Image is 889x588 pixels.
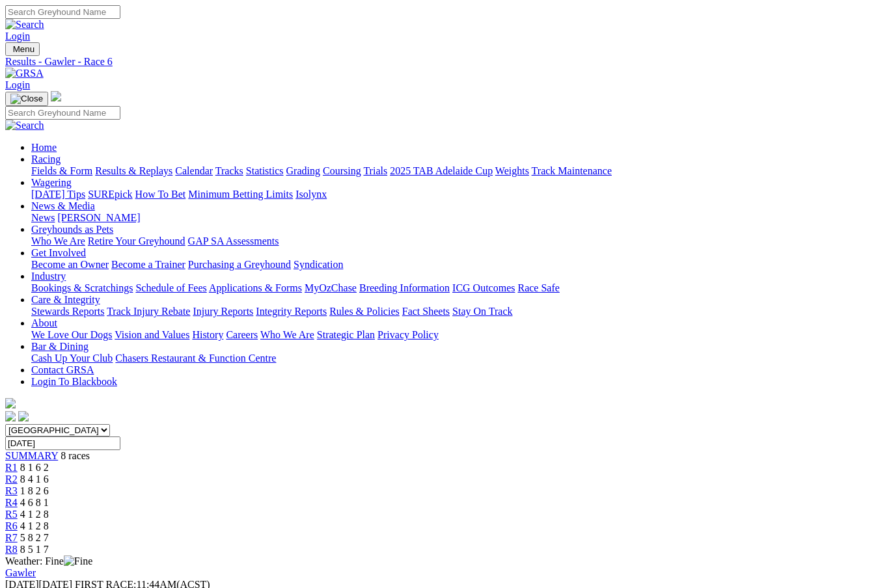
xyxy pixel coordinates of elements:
a: Breeding Information [359,282,450,293]
a: R2 [5,474,18,485]
img: Fine [64,555,92,567]
a: Cash Up Your Club [31,353,113,364]
a: Weights [495,165,529,176]
a: We Love Our Dogs [31,329,112,340]
a: Chasers Restaurant & Function Centre [115,353,276,364]
a: News [31,212,55,223]
a: Injury Reports [193,306,253,317]
a: Results & Replays [95,165,172,176]
a: Minimum Betting Limits [188,189,293,200]
a: Who We Are [31,235,85,247]
a: Applications & Forms [209,282,302,293]
a: Get Involved [31,247,86,258]
span: 8 1 6 2 [20,462,49,473]
a: R7 [5,532,18,543]
span: 4 6 8 1 [20,497,49,508]
a: About [31,317,57,328]
a: R8 [5,544,18,555]
a: Who We Are [260,329,314,340]
a: ICG Outcomes [452,282,515,293]
a: Racing [31,154,61,165]
a: Gawler [5,567,36,578]
img: Search [5,19,44,31]
span: 8 4 1 6 [20,474,49,485]
span: Weather: Fine [5,555,92,567]
span: R4 [5,497,18,508]
a: Become an Owner [31,259,109,270]
a: Syndication [294,259,343,270]
a: [PERSON_NAME] [57,212,140,223]
a: R3 [5,485,18,496]
a: 2025 TAB Adelaide Cup [390,165,493,176]
a: Purchasing a Greyhound [188,259,291,270]
a: Strategic Plan [317,329,375,340]
a: Login [5,79,30,90]
a: SUREpick [88,189,132,200]
a: Tracks [215,165,243,176]
a: Industry [31,271,66,282]
a: Retire Your Greyhound [88,235,185,247]
a: Greyhounds as Pets [31,224,113,235]
a: R5 [5,509,18,520]
img: logo-grsa-white.png [51,91,61,101]
div: News & Media [31,212,884,224]
span: 1 8 2 6 [20,485,49,496]
a: SUMMARY [5,450,58,461]
img: facebook.svg [5,411,16,421]
a: Fields & Form [31,165,92,176]
a: Login To Blackbook [31,376,117,387]
a: Results - Gawler - Race 6 [5,56,884,68]
a: Grading [286,165,320,176]
a: Bar & Dining [31,341,89,352]
button: Toggle navigation [5,42,40,56]
a: Trials [363,165,387,176]
div: Bar & Dining [31,353,884,364]
img: Close [10,94,43,104]
div: Industry [31,282,884,294]
a: Home [31,142,57,153]
a: Calendar [175,165,213,176]
div: Get Involved [31,259,884,271]
a: Care & Integrity [31,294,100,305]
a: Vision and Values [115,329,189,340]
a: Privacy Policy [377,329,439,340]
a: History [192,329,223,340]
a: Track Injury Rebate [107,306,190,317]
img: GRSA [5,68,44,79]
a: Contact GRSA [31,364,94,375]
div: About [31,329,884,341]
a: Coursing [323,165,361,176]
input: Search [5,106,120,120]
img: logo-grsa-white.png [5,398,16,408]
div: Greyhounds as Pets [31,235,884,247]
a: Statistics [246,165,284,176]
a: Stay On Track [452,306,512,317]
a: MyOzChase [305,282,357,293]
a: How To Bet [135,189,186,200]
a: News & Media [31,200,95,211]
img: twitter.svg [18,411,29,421]
div: Care & Integrity [31,306,884,317]
a: Become a Trainer [111,259,185,270]
span: 5 8 2 7 [20,532,49,543]
a: Fact Sheets [402,306,450,317]
span: 8 5 1 7 [20,544,49,555]
a: Integrity Reports [256,306,327,317]
a: R6 [5,520,18,531]
a: R1 [5,462,18,473]
span: 4 1 2 8 [20,509,49,520]
input: Select date [5,436,120,450]
a: Login [5,31,30,42]
span: 8 races [61,450,90,461]
a: Bookings & Scratchings [31,282,133,293]
a: GAP SA Assessments [188,235,279,247]
a: Schedule of Fees [135,282,206,293]
a: Isolynx [295,189,327,200]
